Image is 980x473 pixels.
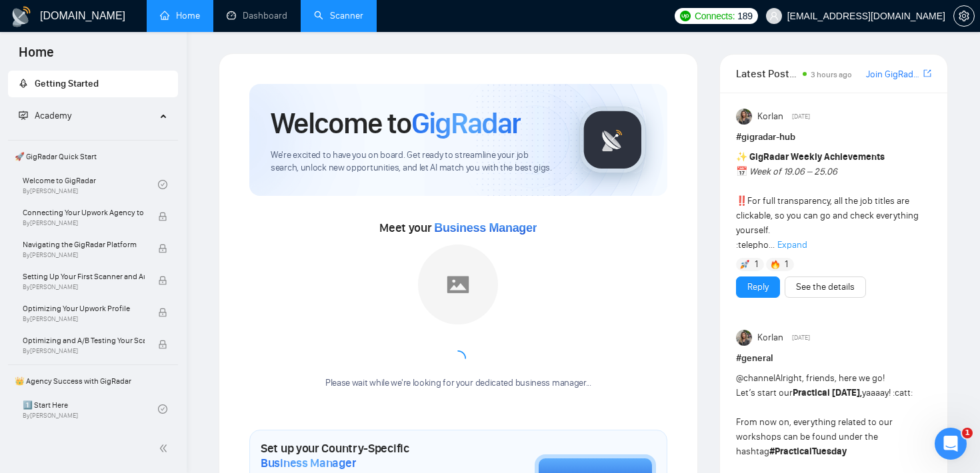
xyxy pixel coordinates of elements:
[19,110,71,121] span: Academy
[261,456,356,470] span: Business Manager
[411,105,521,141] span: GigRadar
[450,350,466,366] span: loading
[769,446,847,457] strong: #PracticalTuesday
[771,260,780,269] img: 🔥
[785,276,866,298] button: See the details
[227,10,287,21] a: dashboardDashboard
[755,258,758,271] span: 1
[777,239,807,250] span: Expand
[923,67,931,80] a: export
[35,78,99,89] span: Getting Started
[736,151,747,163] span: ✨
[23,283,145,291] span: By [PERSON_NAME]
[23,206,145,219] span: Connecting Your Upwork Agency to GigRadar
[736,276,780,298] button: Reply
[434,221,537,235] span: Business Manager
[747,280,769,294] a: Reply
[35,110,71,121] span: Academy
[158,308,167,317] span: lock
[9,368,177,394] span: 👑 Agency Success with GigRadar
[866,67,921,82] a: Join GigRadar Slack Community
[23,238,145,251] span: Navigating the GigRadar Platform
[792,111,810,123] span: [DATE]
[962,428,973,438] span: 1
[158,404,167,414] span: check-circle
[749,151,885,163] strong: GigRadar Weekly Achievements
[23,334,145,347] span: Optimizing and A/B Testing Your Scanner for Better Results
[8,71,178,97] li: Getting Started
[793,387,862,398] strong: Practical [DATE],
[314,10,363,21] a: searchScanner
[740,260,749,269] img: 🚀
[736,151,919,250] span: For full transparency, all the job titles are clickable, so you can go and check everything yours...
[953,11,975,21] a: setting
[935,428,967,460] iframe: Intercom live chat
[159,442,172,455] span: double-left
[23,394,158,424] a: 1️⃣ Start HereBy[PERSON_NAME]
[736,65,799,82] span: Latest Posts from the GigRadar Community
[736,330,752,346] img: Korlan
[158,340,167,349] span: lock
[792,332,810,344] span: [DATE]
[769,11,779,21] span: user
[317,377,599,390] div: Please wait while we're looking for your dedicated business manager...
[271,105,521,141] h1: Welcome to
[579,107,646,173] img: gigradar-logo.png
[23,251,145,259] span: By [PERSON_NAME]
[160,10,200,21] a: homeHome
[158,244,167,253] span: lock
[9,143,177,170] span: 🚀 GigRadar Quick Start
[811,70,852,79] span: 3 hours ago
[954,11,974,21] span: setting
[158,212,167,221] span: lock
[23,170,158,199] a: Welcome to GigRadarBy[PERSON_NAME]
[736,372,775,384] span: @channel
[23,219,145,227] span: By [PERSON_NAME]
[23,270,145,283] span: Setting Up Your First Scanner and Auto-Bidder
[736,166,747,177] span: 📅
[785,258,788,271] span: 1
[953,5,975,27] button: setting
[680,11,691,21] img: upwork-logo.png
[8,43,65,71] span: Home
[19,111,28,120] span: fund-projection-screen
[796,280,855,294] a: See the details
[736,109,752,125] img: Korlan
[736,195,747,207] span: ‼️
[23,302,145,315] span: Optimizing Your Upwork Profile
[757,109,783,124] span: Korlan
[923,68,931,79] span: export
[737,9,752,23] span: 189
[158,180,167,189] span: check-circle
[418,244,498,324] img: placeholder.png
[757,330,783,345] span: Korlan
[271,149,558,175] span: We're excited to have you on board. Get ready to streamline your job search, unlock new opportuni...
[736,130,931,145] h1: # gigradar-hub
[23,315,145,323] span: By [PERSON_NAME]
[261,441,468,470] h1: Set up your Country-Specific
[158,276,167,285] span: lock
[19,79,28,88] span: rocket
[379,221,537,235] span: Meet your
[11,6,32,27] img: logo
[695,9,735,23] span: Connects:
[23,347,145,355] span: By [PERSON_NAME]
[749,166,837,177] em: Week of 19.06 – 25.06
[736,351,931,366] h1: # general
